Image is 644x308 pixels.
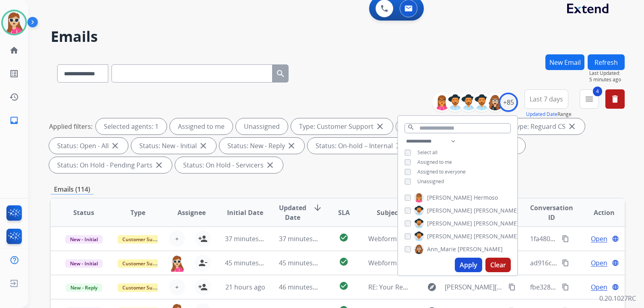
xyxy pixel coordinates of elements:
[562,283,569,291] mat-icon: content_copy
[169,231,185,247] button: +
[407,124,415,131] mat-icon: search
[427,282,437,292] mat-icon: explore
[584,94,594,104] mat-icon: menu
[571,198,625,227] th: Action
[612,235,619,242] mat-icon: language
[9,116,19,125] mat-icon: inbox
[110,141,120,151] mat-icon: close
[612,283,619,291] mat-icon: language
[474,232,519,240] span: [PERSON_NAME]
[562,259,569,267] mat-icon: content_copy
[236,118,288,134] div: Unassigned
[265,160,275,170] mat-icon: close
[308,138,412,154] div: Status: On-hold – Internal
[499,93,518,112] div: +85
[417,178,444,185] span: Unassigned
[396,118,502,134] div: Type: Shipping Protection
[339,233,349,242] mat-icon: check_circle
[417,159,452,165] span: Assigned to me
[599,294,636,303] p: 0.20.1027RC
[580,89,599,109] button: 4
[49,122,93,131] p: Applied filters:
[225,283,265,291] span: 21 hours ago
[49,157,172,173] div: Status: On Hold - Pending Parts
[339,257,349,267] mat-icon: check_circle
[198,282,208,292] mat-icon: person_add
[175,157,283,173] div: Status: On Hold - Servicers
[591,234,607,244] span: Open
[219,138,304,154] div: Status: New - Reply
[427,194,472,202] span: [PERSON_NAME]
[427,232,472,240] span: [PERSON_NAME]
[170,118,233,134] div: Assigned to me
[526,111,572,118] span: Range
[51,29,625,45] h2: Emails
[427,207,472,215] span: [PERSON_NAME]
[3,11,25,34] img: avatar
[427,245,456,253] span: Ann_Marie
[505,118,585,134] div: Type: Reguard CS
[198,141,208,151] mat-icon: close
[368,258,551,267] span: Webform from [EMAIL_ADDRESS][DOMAIN_NAME] on [DATE]
[279,203,306,222] span: Updated Date
[612,259,619,267] mat-icon: language
[131,138,216,154] div: Status: New - Initial
[287,141,296,151] mat-icon: close
[593,87,602,96] span: 4
[394,141,404,151] mat-icon: close
[485,258,511,272] button: Clear
[279,283,326,291] span: 46 minutes ago
[65,235,103,244] span: New - Initial
[567,122,577,131] mat-icon: close
[175,234,179,244] span: +
[588,54,625,70] button: Refresh
[198,234,208,244] mat-icon: person_add
[610,94,620,104] mat-icon: delete
[530,97,563,101] span: Last 7 days
[49,138,128,154] div: Status: Open - All
[51,184,93,194] p: Emails (114)
[169,279,185,295] button: +
[508,283,516,291] mat-icon: content_copy
[377,208,400,217] span: Subject
[474,207,519,215] span: [PERSON_NAME]
[130,208,145,217] span: Type
[427,219,472,227] span: [PERSON_NAME]
[458,245,503,253] span: [PERSON_NAME]
[118,283,170,292] span: Customer Support
[291,118,393,134] div: Type: Customer Support
[417,149,438,156] span: Select all
[545,54,584,70] button: New Email
[169,255,185,272] img: agent-avatar
[313,203,322,213] mat-icon: arrow_downward
[339,281,349,291] mat-icon: check_circle
[178,208,206,217] span: Assignee
[225,234,272,243] span: 37 minutes ago
[530,203,573,222] span: Conversation ID
[227,208,263,217] span: Initial Date
[474,194,498,202] span: Hermoso
[474,219,519,227] span: [PERSON_NAME]
[455,258,482,272] button: Apply
[9,45,19,55] mat-icon: home
[279,234,326,243] span: 37 minutes ago
[591,258,607,268] span: Open
[338,208,350,217] span: SLA
[445,282,504,292] span: [PERSON_NAME][EMAIL_ADDRESS][DOMAIN_NAME]
[562,235,569,242] mat-icon: content_copy
[225,258,272,267] span: 45 minutes ago
[375,122,385,131] mat-icon: close
[526,111,557,118] button: Updated Date
[65,259,103,268] span: New - Initial
[73,208,94,217] span: Status
[276,69,285,79] mat-icon: search
[279,258,326,267] span: 45 minutes ago
[66,283,102,292] span: New - Reply
[96,118,167,134] div: Selected agents: 1
[417,168,466,175] span: Assigned to everyone
[589,76,625,83] span: 5 minutes ago
[175,282,179,292] span: +
[368,234,551,243] span: Webform from [EMAIL_ADDRESS][DOMAIN_NAME] on [DATE]
[154,160,164,170] mat-icon: close
[9,92,19,102] mat-icon: history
